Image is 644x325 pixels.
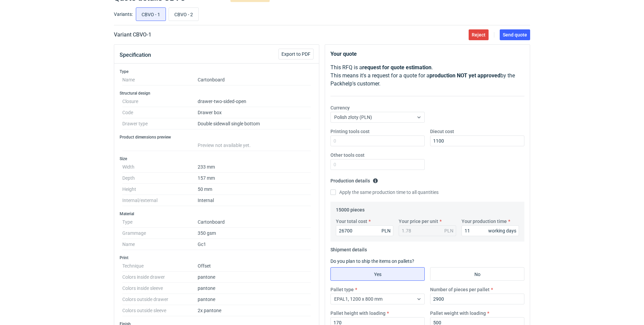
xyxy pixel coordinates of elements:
[122,161,198,173] dt: Width
[462,225,519,236] input: 0
[330,267,425,281] label: Yes
[198,294,311,305] dd: pantone
[198,217,311,228] dd: Cartonboard
[198,184,311,195] dd: 50 mm
[198,195,311,206] dd: Internal
[500,29,530,40] button: Send quote
[503,32,527,37] span: Send quote
[122,228,198,239] dt: Grammage
[444,227,453,234] div: PLN
[198,260,311,272] dd: Offset
[198,143,251,148] span: Preview not available yet.
[330,64,524,88] p: This RFQ is a . This means it's a request for a quote for a by the Packhelp's customer.
[122,173,198,184] dt: Depth
[122,283,198,294] dt: Colors inside sleeve
[362,64,431,71] strong: request for quote estimation
[430,128,454,135] label: Diecut cost
[120,156,314,161] h3: Size
[429,72,500,79] strong: production NOT yet approved
[169,7,199,21] label: CBVO - 2
[122,195,198,206] dt: Internal/external
[430,267,524,281] label: No
[472,32,486,37] span: Reject
[198,173,311,184] dd: 157 mm
[488,227,516,234] div: working days
[334,296,382,302] span: EPAL1, 1200 x 800 mm
[430,310,486,317] label: Pallet weight with loading
[469,29,489,40] button: Reject
[122,272,198,283] dt: Colors inside drawer
[198,283,311,294] dd: pantone
[198,96,311,107] dd: drawer-two-sided-open
[114,31,151,39] h2: Variant CBVO - 1
[114,11,133,18] label: Variants:
[122,305,198,316] dt: Colors outside sleeve
[330,189,439,196] label: Apply the same production time to all quantities
[120,211,314,217] h3: Material
[122,74,198,85] dt: Name
[281,52,311,56] span: Export to PDF
[430,294,524,304] input: 0
[198,118,311,129] dd: Double sidewall single bottom
[330,310,386,317] label: Pallet height with loading
[330,159,425,170] input: 0
[336,218,367,225] label: Your total cost
[120,91,314,96] h3: Structural design
[462,218,507,225] label: Your production time
[136,7,166,21] label: CBVO - 1
[399,218,438,225] label: Your price per unit
[336,225,393,236] input: 0
[122,239,198,250] dt: Name
[198,272,311,283] dd: pantone
[120,255,314,260] h3: Print
[198,161,311,173] dd: 233 mm
[122,96,198,107] dt: Closure
[330,152,365,158] label: Other tools cost
[330,135,425,146] input: 0
[120,69,314,74] h3: Type
[330,286,354,293] label: Pallet type
[198,239,311,250] dd: Gc1
[381,227,391,234] div: PLN
[198,228,311,239] dd: 350 gsm
[330,128,370,135] label: Printing tools cost
[198,74,311,85] dd: Cartonboard
[122,184,198,195] dt: Height
[122,118,198,129] dt: Drawer type
[120,47,151,63] button: Specification
[120,134,314,140] h3: Product dimensions preview
[330,258,414,264] label: Do you plan to ship the items on pallets?
[122,294,198,305] dt: Colors outside drawer
[122,260,198,272] dt: Technique
[430,286,490,293] label: Number of pieces per pallet
[330,51,357,57] strong: Your quote
[198,305,311,316] dd: 2x pantone
[330,175,378,183] legend: Production details
[122,217,198,228] dt: Type
[330,104,350,111] label: Currency
[278,49,314,59] button: Export to PDF
[430,135,524,146] input: 0
[336,204,365,212] legend: 15000 pieces
[198,107,311,118] dd: Drawer box
[122,107,198,118] dt: Code
[334,115,372,120] span: Polish złoty (PLN)
[330,244,367,252] legend: Shipment details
